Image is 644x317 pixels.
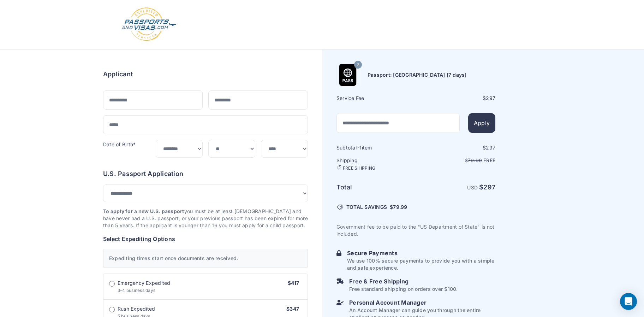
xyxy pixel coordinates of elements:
[286,306,299,312] span: $347
[118,305,155,312] span: Rush Expedited
[390,204,407,211] span: $
[468,157,482,163] span: 79.99
[103,69,133,79] h6: Applicant
[417,144,495,151] div: $
[346,204,387,211] span: TOTAL SAVINGS
[347,257,495,271] p: We use 100% secure payments to provide you with a simple and safe experience.
[118,280,171,287] span: Emergency Expedited
[347,249,495,257] h6: Secure Payments
[103,208,308,229] p: you must be at least [DEMOGRAPHIC_DATA] and have never had a U.S. passport, or your previous pass...
[121,7,177,42] img: Logo
[336,144,415,151] h6: Subtotal · item
[393,204,407,210] span: 79.99
[336,157,415,171] h6: Shipping
[479,183,495,191] strong: $
[288,280,299,286] span: $417
[483,183,495,191] span: 297
[103,208,184,214] strong: To apply for a new U.S. passport
[349,286,458,293] p: Free standard shipping on orders over $100.
[118,288,155,293] span: 3-4 business days
[349,298,495,307] h6: Personal Account Manager
[337,64,359,86] img: Product Name
[349,277,458,286] h6: Free & Free Shipping
[483,157,495,163] span: Free
[336,95,415,102] h6: Service Fee
[103,235,308,243] h6: Select Expediting Options
[486,145,495,151] span: 297
[103,249,308,268] div: Expediting times start once documents are received.
[417,157,495,164] p: $
[336,182,415,192] h6: Total
[417,95,495,102] div: $
[343,165,375,171] span: FREE SHIPPING
[368,71,467,78] h6: Passport: [GEOGRAPHIC_DATA] [7 days]
[468,113,495,133] button: Apply
[620,293,637,310] div: Open Intercom Messenger
[336,223,495,237] p: Government fee to be paid to the "US Department of State" is not included.
[486,95,495,101] span: 297
[467,184,478,190] span: USD
[359,145,362,151] span: 1
[103,141,136,147] label: Date of Birth*
[103,169,308,179] h6: U.S. Passport Application
[357,60,359,70] span: 7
